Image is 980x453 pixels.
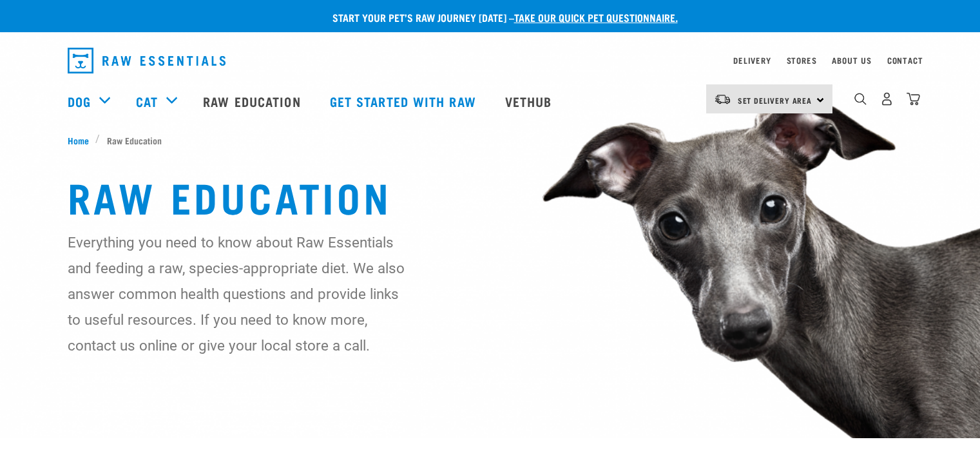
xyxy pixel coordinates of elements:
img: home-icon-1@2x.png [854,93,867,105]
span: Set Delivery Area [738,98,812,102]
span: Home [68,133,89,147]
nav: breadcrumbs [68,133,913,147]
img: user.png [880,92,894,106]
a: About Us [832,58,871,63]
h1: Raw Education [68,173,913,219]
a: Get started with Raw [317,75,492,127]
img: Raw Essentials Logo [68,48,226,73]
img: van-moving.png [714,93,731,105]
a: Raw Education [190,75,316,127]
p: Everything you need to know about Raw Essentials and feeding a raw, species-appropriate diet. We ... [68,229,406,358]
nav: dropdown navigation [57,43,923,79]
img: home-icon@2x.png [907,92,920,106]
a: Contact [887,58,923,63]
a: Vethub [492,75,568,127]
a: Delivery [733,58,771,63]
a: Stores [787,58,817,63]
a: take our quick pet questionnaire. [514,14,678,20]
a: Home [68,133,96,147]
a: Cat [136,92,158,111]
a: Dog [68,92,91,111]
